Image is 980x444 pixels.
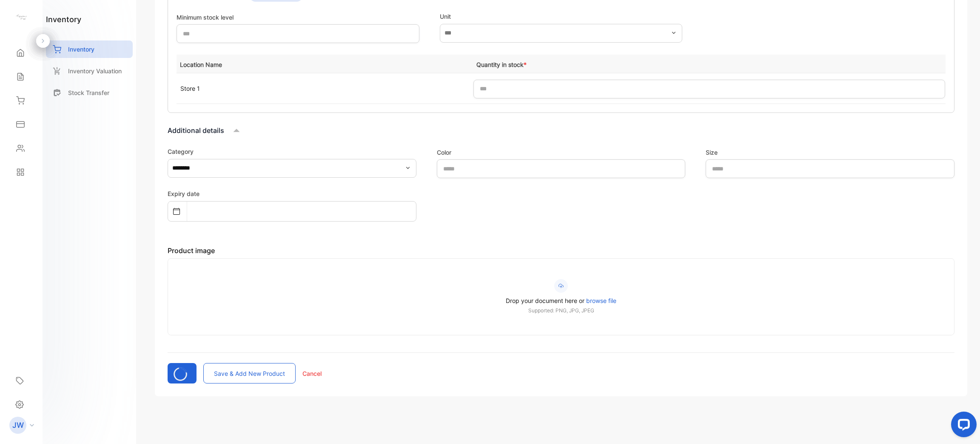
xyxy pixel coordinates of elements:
[68,45,94,54] p: Inventory
[68,66,122,75] p: Inventory Valuation
[440,12,683,21] label: Unit
[46,62,133,80] a: Inventory Valuation
[180,84,200,93] p: Store 1
[46,14,81,25] h1: inventory
[203,363,296,383] button: Save & add new product
[586,297,616,304] span: browse file
[506,297,584,304] span: Drop your document here or
[168,125,224,136] p: Additional details
[944,408,980,444] iframe: LiveChat chat widget
[177,13,419,22] label: Minimum stock level
[302,369,322,378] p: Cancel
[706,148,954,157] label: Size
[168,245,954,256] p: Product image
[12,420,24,431] p: JW
[188,307,934,314] p: Supported: PNG, JPG, JPEG
[46,84,133,101] a: Stock Transfer
[476,61,527,68] span: Quantity in stock
[46,40,133,58] a: Inventory
[168,147,416,156] label: Category
[437,148,686,157] label: Color
[168,190,199,197] label: Expiry date
[180,58,473,69] p: Location Name
[68,88,109,97] p: Stock Transfer
[15,11,28,24] img: logo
